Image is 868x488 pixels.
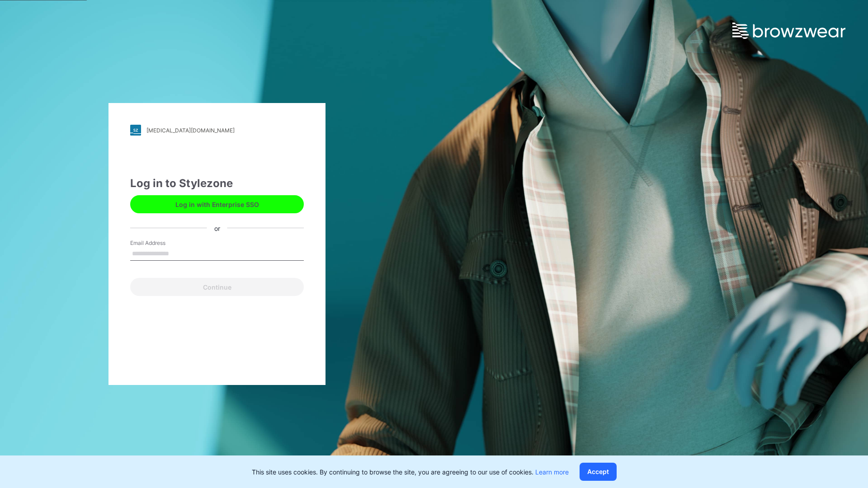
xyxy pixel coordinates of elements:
[207,223,227,233] div: or
[252,467,569,477] p: This site uses cookies. By continuing to browse the site, you are agreeing to our use of cookies.
[580,463,617,481] button: Accept
[535,468,569,476] a: Learn more
[130,195,304,213] button: Log in with Enterprise SSO
[130,125,304,136] a: [MEDICAL_DATA][DOMAIN_NAME]
[130,239,193,247] label: Email Address
[732,23,845,39] img: browzwear-logo.e42bd6dac1945053ebaf764b6aa21510.svg
[130,125,141,136] img: stylezone-logo.562084cfcfab977791bfbf7441f1a819.svg
[146,127,235,134] div: [MEDICAL_DATA][DOMAIN_NAME]
[130,175,304,192] div: Log in to Stylezone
